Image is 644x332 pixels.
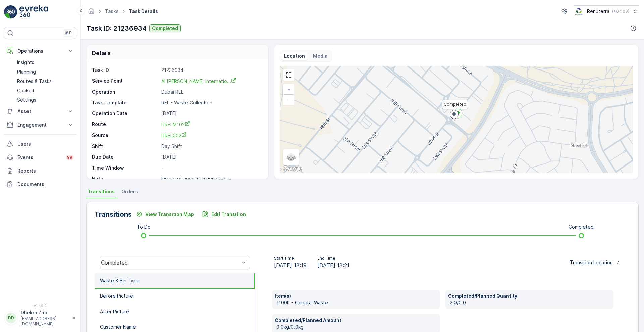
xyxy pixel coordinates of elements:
a: Al Najma Al fareeda Internatio... [161,78,236,84]
span: [DATE] 13:19 [274,261,307,269]
p: ⌘B [65,30,72,36]
p: [DATE] [161,154,261,160]
p: Service Point [92,78,159,85]
a: Documents [4,178,76,191]
p: Due Date [92,154,159,160]
a: Routes & Tasks [14,77,76,86]
p: Insights [17,59,34,66]
a: Planning [14,67,76,77]
p: Details [92,49,111,57]
p: To Do [137,224,151,230]
p: Day Shift [161,143,261,150]
p: Item(s) [275,293,437,299]
p: REL - Waste Collection [161,99,261,106]
p: Task ID: 21236934 [86,23,147,33]
p: Before Picture [100,293,133,299]
span: Transitions [88,188,115,195]
p: [DATE] [161,110,261,117]
p: Waste & Bin Type [100,277,140,284]
a: Tasks [105,8,119,14]
span: − [287,97,290,102]
p: Transitions [95,209,132,219]
p: Task ID [92,67,159,74]
p: Operation [92,89,159,95]
a: Settings [14,95,76,105]
a: DREL002 [161,132,261,139]
p: Routes & Tasks [17,78,52,85]
p: View Transition Map [145,211,194,218]
p: After Picture [100,308,129,315]
img: Google [281,164,304,173]
p: Events [17,154,62,161]
p: Reports [17,168,74,174]
p: Incase of access issues please... [161,176,235,181]
p: Route [92,121,159,128]
a: Zoom Out [284,95,294,105]
button: Renuterra(+04:00) [574,5,639,17]
p: Engagement [17,122,63,128]
p: Operation Date [92,110,159,117]
span: [DATE] 13:21 [317,261,350,269]
button: Engagement [4,118,76,132]
p: Task Template [92,99,159,106]
div: DD [6,313,16,323]
a: Users [4,137,76,151]
a: Cockpit [14,86,76,95]
span: Al [PERSON_NAME] Internatio... [161,78,236,84]
p: - [161,164,261,171]
p: 99 [67,155,72,160]
a: Insights [14,58,76,67]
p: Completed/Planned Quantity [448,293,611,299]
p: Documents [17,181,74,188]
p: Source [92,132,159,139]
p: Location [284,53,305,59]
span: Task Details [127,8,159,15]
span: Orders [121,188,138,195]
p: Planning [17,68,36,75]
p: Operations [17,48,63,54]
p: ( +04:00 ) [612,9,629,14]
p: Asset [17,108,63,115]
p: Renuterra [587,8,609,15]
p: Users [17,141,74,147]
p: Start Time [274,256,307,261]
p: Cockpit [17,87,35,94]
p: End Time [317,256,350,261]
p: Note [92,175,159,182]
button: View Transition Map [132,209,198,220]
p: 0.0kg/0.0kg [276,324,437,330]
a: Layers [284,150,299,164]
div: Completed [101,259,239,266]
p: Settings [17,97,36,103]
span: DREL002 [161,133,187,138]
p: Transition Location [570,259,613,266]
a: Homepage [88,10,95,16]
p: [EMAIL_ADDRESS][DOMAIN_NAME] [21,316,69,327]
p: Shift [92,143,159,150]
button: Operations [4,44,76,58]
img: Screenshot_2024-07-26_at_13.33.01.png [574,8,584,15]
a: View Fullscreen [284,70,294,80]
p: Time Window [92,164,159,171]
img: logo [4,5,17,19]
button: Completed [149,24,181,32]
a: Events99 [4,151,76,164]
p: 2.0/0.0 [450,299,611,306]
button: DDDhekra.Zribi[EMAIL_ADDRESS][DOMAIN_NAME] [4,309,76,327]
button: Edit Transition [198,209,250,220]
a: Zoom In [284,85,294,95]
a: Open this area in Google Maps (opens a new window) [281,164,304,173]
span: DRELM102 [161,122,190,127]
p: 1100lt - General Waste [276,299,437,306]
p: 21236934 [161,67,261,74]
a: DRELM102 [161,121,261,128]
p: Dubai REL [161,89,261,95]
button: Transition Location [566,257,625,268]
p: Customer Name [100,324,136,330]
p: Dhekra.Zribi [21,309,69,316]
span: + [287,87,290,92]
span: v 1.49.0 [4,304,76,308]
button: Asset [4,105,76,118]
p: Media [313,53,328,59]
p: Completed [152,25,178,32]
